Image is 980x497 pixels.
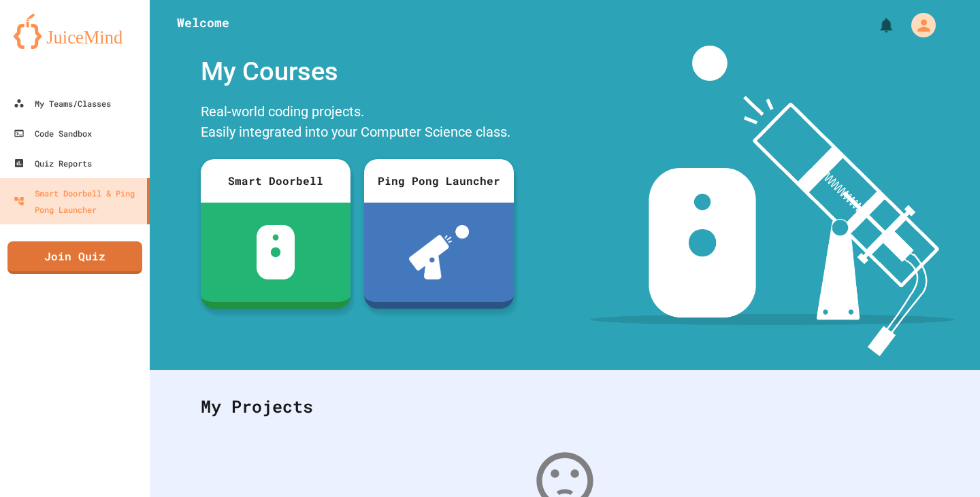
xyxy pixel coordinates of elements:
div: Smart Doorbell & Ping Pong Launcher [14,185,142,218]
div: Code Sandbox [14,125,92,141]
img: sdb-white.svg [257,225,295,279]
a: Join Quiz [7,241,142,274]
div: My Teams/Classes [14,95,111,112]
div: My Account [897,10,939,41]
div: Ping Pong Launcher [364,159,514,203]
img: logo-orange.svg [14,14,136,49]
div: My Notifications [850,13,898,38]
div: My Courses [194,46,521,98]
div: Smart Doorbell [201,159,350,203]
img: banner-image-my-projects.png [590,46,955,356]
div: Quiz Reports [14,155,92,171]
img: ppl-with-ball.png [409,225,470,279]
div: Real-world coding projects. Easily integrated into your Computer Science class. [194,98,521,149]
div: My Projects [187,380,943,433]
